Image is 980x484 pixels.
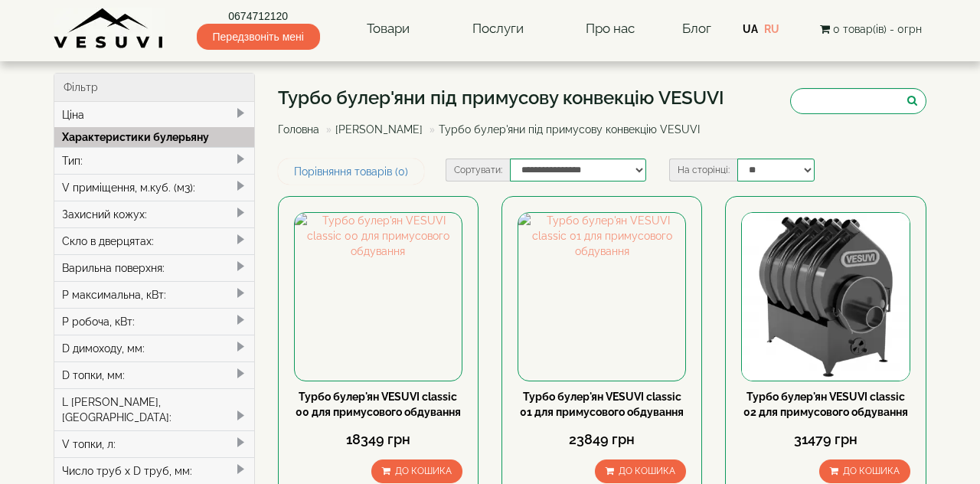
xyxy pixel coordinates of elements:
button: До кошика [371,459,462,483]
a: Блог [682,21,711,36]
span: 0 товар(ів) - 0грн [833,23,922,35]
img: Турбо булер'ян VESUVI classic 01 для примусового обдування [518,213,685,380]
div: Фільтр [54,74,254,102]
div: Ціна [54,102,254,128]
li: Турбо булер'яни під примусову конвекцію VESUVI [426,122,700,137]
img: Турбо булер'ян VESUVI classic 02 для примусового обдування [742,213,909,380]
a: RU [764,23,779,35]
a: Турбо булер'ян VESUVI classic 02 для примусового обдування [743,391,908,418]
div: 18349 грн [294,430,462,450]
div: Скло в дверцятах: [54,227,254,254]
div: 23849 грн [518,430,686,450]
img: Турбо булер'ян VESUVI classic 00 для примусового обдування [295,213,462,380]
span: До кошика [395,466,452,476]
div: P робоча, кВт: [54,308,254,335]
a: Турбо булер'ян VESUVI classic 01 для примусового обдування [520,391,684,418]
button: До кошика [595,459,686,483]
div: L [PERSON_NAME], [GEOGRAPHIC_DATA]: [54,388,254,430]
span: До кошика [619,466,675,476]
a: Про нас [570,11,650,47]
a: Товари [351,11,425,47]
div: D топки, мм: [54,361,254,388]
button: До кошика [819,459,910,483]
div: Характеристики булерьяну [54,127,254,147]
a: UA [743,23,758,35]
div: 31479 грн [741,430,910,450]
label: На сторінці: [669,159,737,181]
a: Послуги [457,11,539,47]
div: Число труб x D труб, мм: [54,457,254,484]
a: 0674712120 [197,8,320,24]
img: Завод VESUVI [54,8,165,50]
div: Варильна поверхня: [54,254,254,281]
div: P максимальна, кВт: [54,281,254,308]
a: Порівняння товарів (0) [278,159,424,185]
a: [PERSON_NAME] [335,123,423,136]
a: Турбо булер'ян VESUVI classic 00 для примусового обдування [296,391,461,418]
a: Головна [278,123,319,136]
div: Захисний кожух: [54,201,254,227]
div: Тип: [54,147,254,174]
label: Сортувати: [446,159,510,181]
h1: Турбо булер'яни під примусову конвекцію VESUVI [278,88,724,108]
span: Передзвоніть мені [197,24,320,50]
div: D димоходу, мм: [54,335,254,361]
div: V приміщення, м.куб. (м3): [54,174,254,201]
span: До кошика [843,466,900,476]
button: 0 товар(ів) - 0грн [815,21,926,38]
div: V топки, л: [54,430,254,457]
